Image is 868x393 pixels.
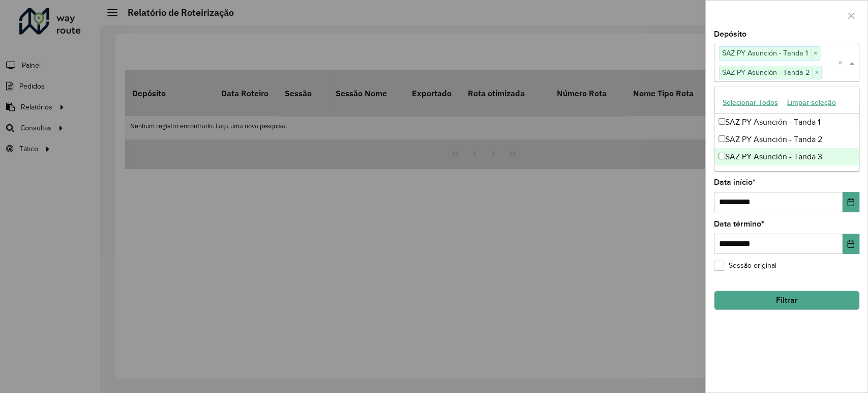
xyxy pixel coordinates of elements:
[718,95,783,110] button: Selecionar Todos
[843,234,859,254] button: Choose Date
[714,291,859,310] button: Filtrar
[811,47,820,60] span: ×
[843,192,859,212] button: Choose Date
[714,148,859,165] div: SAZ PY Asunción - Tanda 3
[838,57,847,69] span: Clear all
[714,28,746,40] label: Depósito
[714,218,764,230] label: Data término
[720,47,811,59] span: SAZ PY Asunción - Tanda 1
[714,87,859,172] ng-dropdown-panel: Options list
[714,114,859,131] div: SAZ PY Asunción - Tanda 1
[783,95,841,110] button: Limpar seleção
[714,176,756,188] label: Data início
[714,260,776,271] label: Sessão original
[812,67,821,79] span: ×
[714,131,859,148] div: SAZ PY Asunción - Tanda 2
[720,66,812,78] span: SAZ PY Asunción - Tanda 2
